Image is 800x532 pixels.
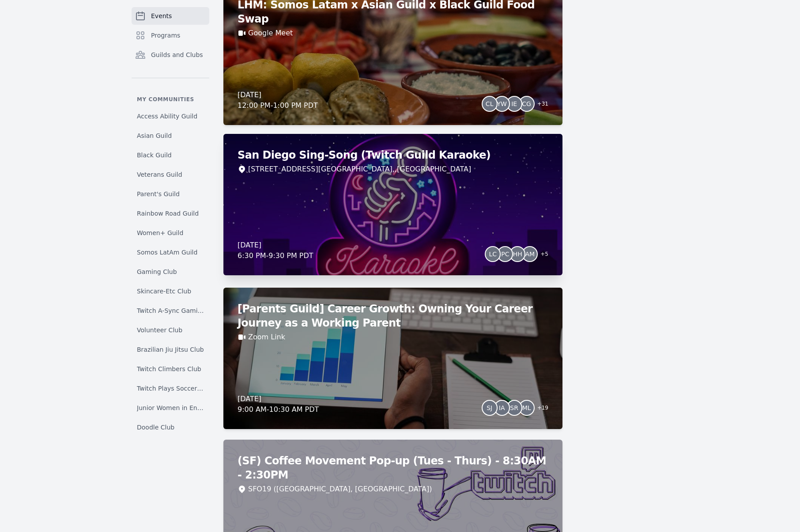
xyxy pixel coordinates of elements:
[497,101,506,107] span: YW
[132,283,209,299] a: Skincare-Etc Club
[137,248,197,257] span: Somos LatAm Guild
[137,365,201,373] span: Twitch Climbers Club
[238,240,313,261] div: [DATE] 6:30 PM - 9:30 PM PDT
[238,454,548,482] h2: (SF) Coffee Movement Pop-up (Tues - Thurs) - 8:30AM - 2:30PM
[137,190,180,198] span: Parent's Guild
[137,403,204,412] span: Junior Women in Engineering Club
[137,131,172,140] span: Asian Guild
[137,112,197,121] span: Access Ability Guild
[511,101,517,107] span: IE
[132,361,209,377] a: Twitch Climbers Club
[151,11,172,20] span: Events
[151,31,180,40] span: Programs
[137,287,191,296] span: Skincare-Etc Club
[525,251,535,257] span: AM
[132,380,209,396] a: Twitch Plays Soccer Club
[238,90,318,111] div: [DATE] 12:00 PM - 1:00 PM PDT
[522,405,531,411] span: ML
[535,249,548,261] span: + 5
[132,400,209,416] a: Junior Women in Engineering Club
[513,251,522,257] span: HH
[132,147,209,163] a: Black Guild
[238,394,319,415] div: [DATE] 9:00 AM - 10:30 AM PDT
[248,164,471,175] span: [STREET_ADDRESS][GEOGRAPHIC_DATA], , [GEOGRAPHIC_DATA]
[137,151,172,160] span: Black Guild
[132,264,209,280] a: Gaming Club
[137,306,204,315] span: Twitch A-Sync Gaming (TAG) Club
[489,251,497,257] span: LC
[137,209,199,218] span: Rainbow Road Guild
[132,342,209,357] a: Brazilian Jiu Jitsu Club
[532,403,548,415] span: + 19
[137,170,182,179] span: Veterans Guild
[132,108,209,124] a: Access Ability Guild
[132,303,209,319] a: Twitch A-Sync Gaming (TAG) Club
[137,423,174,432] span: Doodle Club
[238,302,548,330] h2: [Parents Guild] Career Growth: Owning Your Career Journey as a Working Parent
[132,96,209,103] p: My communities
[132,27,209,44] a: Programs
[248,484,432,494] div: SFO19 ([GEOGRAPHIC_DATA], [GEOGRAPHIC_DATA])
[223,134,562,275] a: San Diego Sing-Song (Twitch Guild Karaoke)[STREET_ADDRESS][GEOGRAPHIC_DATA],,[GEOGRAPHIC_DATA][DA...
[132,46,209,64] a: Guilds and Clubs
[238,148,548,162] h2: San Diego Sing-Song (Twitch Guild Karaoke)
[522,101,531,107] span: CG
[487,405,492,411] span: SJ
[132,419,209,435] a: Doodle Club
[132,225,209,241] a: Women+ Guild
[132,128,209,144] a: Asian Guild
[132,186,209,202] a: Parent's Guild
[132,244,209,260] a: Somos LatAm Guild
[248,28,293,38] a: Google Meet
[132,7,209,442] nav: Sidebar
[137,384,204,393] span: Twitch Plays Soccer Club
[510,405,518,411] span: SR
[151,50,203,59] span: Guilds and Clubs
[137,326,182,334] span: Volunteer Club
[137,267,177,276] span: Gaming Club
[223,288,562,429] a: [Parents Guild] Career Growth: Owning Your Career Journey as a Working ParentZoom Link[DATE]9:00 ...
[132,322,209,338] a: Volunteer Club
[248,332,285,342] a: Zoom Link
[486,101,494,107] span: CL
[501,251,509,257] span: PC
[132,205,209,221] a: Rainbow Road Guild
[137,345,204,354] span: Brazilian Jiu Jitsu Club
[532,99,548,111] span: + 31
[132,439,209,455] a: Writers Club
[137,228,183,237] span: Women+ Guild
[132,167,209,182] a: Veterans Guild
[499,405,505,411] span: IA
[132,7,209,25] a: Events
